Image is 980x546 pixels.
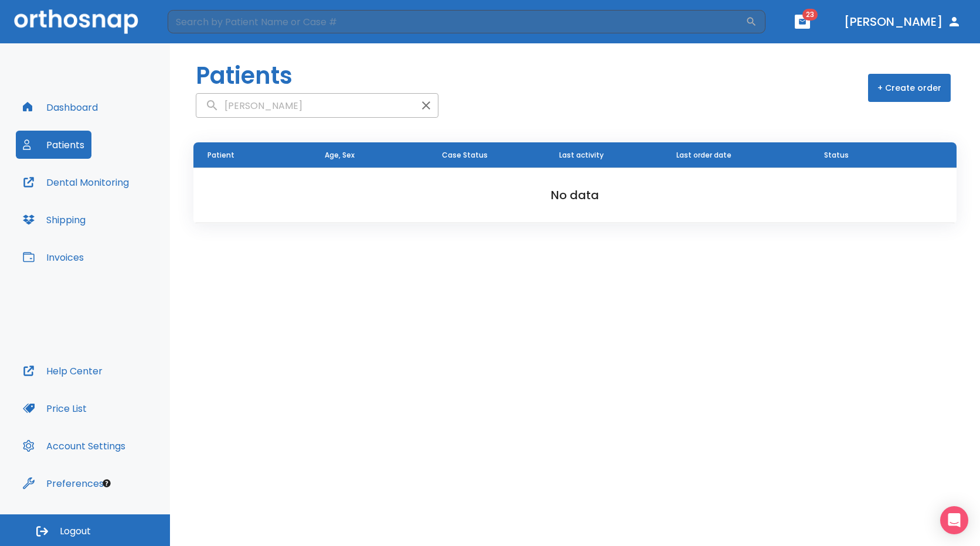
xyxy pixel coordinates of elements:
[101,478,112,489] div: Tooltip anchor
[16,206,93,234] button: Shipping
[868,74,951,102] button: + Create order
[824,150,849,161] span: Status
[676,150,731,161] span: Last order date
[168,10,746,33] input: Search by Patient Name or Case #
[14,9,138,33] img: Orthosnap
[16,131,91,159] button: Patients
[16,469,111,497] button: Preferences
[16,394,94,422] button: Price List
[442,150,488,161] span: Case Status
[16,93,105,121] button: Dashboard
[16,357,110,385] button: Help Center
[16,243,91,271] button: Invoices
[16,432,132,460] button: Account Settings
[196,58,292,93] h1: Patients
[940,506,968,534] div: Open Intercom Messenger
[60,525,91,538] span: Logout
[559,150,604,161] span: Last activity
[325,150,355,161] span: Age, Sex
[196,94,414,117] input: search
[207,150,234,161] span: Patient
[802,9,818,21] span: 23
[839,11,966,32] button: [PERSON_NAME]
[212,186,938,204] h2: No data
[16,168,136,196] button: Dental Monitoring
